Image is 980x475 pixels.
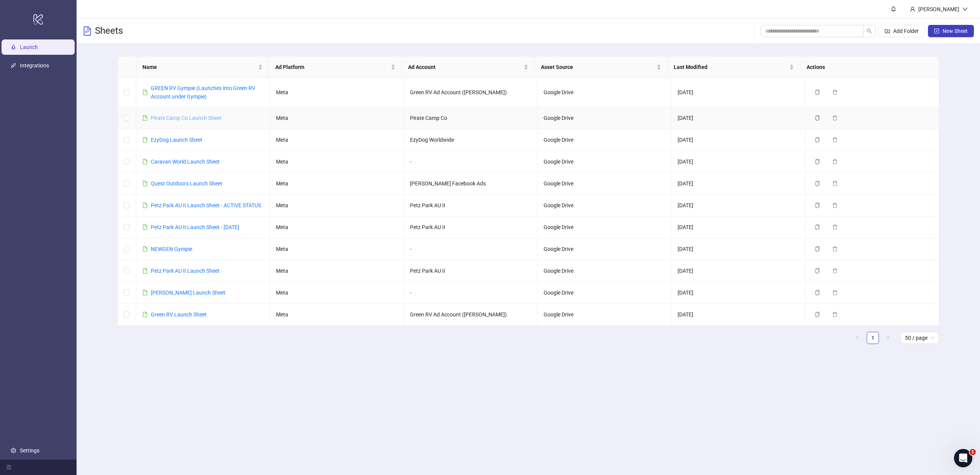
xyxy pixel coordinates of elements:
[851,332,864,344] button: left
[832,137,838,142] span: delete
[886,335,890,340] span: right
[275,63,389,71] span: Ad Platform
[832,181,838,186] span: delete
[671,151,805,173] td: [DATE]
[270,129,404,151] td: Meta
[151,311,207,318] a: Green RV Launch Sheet
[270,78,404,107] td: Meta
[269,57,402,78] th: Ad Platform
[537,304,671,326] td: Google Drive
[270,238,404,260] td: Meta
[402,57,535,78] th: Ad Account
[142,246,148,252] span: file
[671,107,805,129] td: [DATE]
[537,78,671,107] td: Google Drive
[855,335,860,340] span: left
[879,25,925,37] button: Add Folder
[867,332,879,344] a: 1
[404,216,538,238] td: Petz Park AU II
[900,332,939,344] div: Page Size
[151,159,220,165] a: Caravan World Launch Sheet
[815,90,820,95] span: copy
[867,332,879,344] li: 1
[537,282,671,304] td: Google Drive
[142,181,148,186] span: file
[404,173,538,195] td: [PERSON_NAME] Facebook Ads
[151,115,222,121] a: Pirate Camp Co Launch Sheet
[910,7,915,12] span: user
[815,290,820,295] span: copy
[867,28,872,34] span: search
[151,137,203,143] a: EzyDog Launch Sheet
[832,246,838,252] span: delete
[142,224,148,230] span: file
[151,202,261,208] a: Petz Park AU II Launch Sheet - ACTIVE STATUS
[905,332,934,344] span: 50 / page
[270,304,404,326] td: Meta
[954,449,972,467] iframe: Intercom live chat
[671,195,805,216] td: [DATE]
[885,28,890,34] span: folder-add
[671,238,805,260] td: [DATE]
[404,195,538,216] td: Petz Park AU II
[537,173,671,195] td: Google Drive
[962,7,968,12] span: down
[537,260,671,282] td: Google Drive
[537,107,671,129] td: Google Drive
[832,203,838,208] span: delete
[671,282,805,304] td: [DATE]
[404,78,538,107] td: Green RV Ad Account ([PERSON_NAME])
[674,63,788,71] span: Last Modified
[151,246,192,252] a: NEWGEN Gympie
[815,268,820,274] span: copy
[142,159,148,164] span: file
[270,195,404,216] td: Meta
[270,151,404,173] td: Meta
[832,159,838,164] span: delete
[83,26,92,36] span: file-text
[151,85,255,100] a: GREEN RV Gympie (Launches into Green RV Account under Gympie)
[671,129,805,151] td: [DATE]
[142,137,148,142] span: file
[270,107,404,129] td: Meta
[671,173,805,195] td: [DATE]
[671,78,805,107] td: [DATE]
[270,173,404,195] td: Meta
[815,224,820,230] span: copy
[671,260,805,282] td: [DATE]
[404,238,538,260] td: -
[20,447,39,454] a: Settings
[20,44,38,51] a: Launch
[915,5,962,13] div: [PERSON_NAME]
[815,312,820,317] span: copy
[815,246,820,252] span: copy
[882,332,894,344] button: right
[800,57,933,78] th: Actions
[537,216,671,238] td: Google Drive
[671,216,805,238] td: [DATE]
[541,63,655,71] span: Asset Source
[270,260,404,282] td: Meta
[832,312,838,317] span: delete
[815,115,820,121] span: copy
[893,28,919,34] span: Add Folder
[142,115,148,121] span: file
[404,107,538,129] td: Pirate Camp Co
[408,63,522,71] span: Ad Account
[535,57,668,78] th: Asset Source
[142,63,256,71] span: Name
[942,28,968,34] span: New Sheet
[537,129,671,151] td: Google Drive
[851,332,864,344] li: Previous Page
[151,290,225,296] a: [PERSON_NAME] Launch Sheet
[668,57,800,78] th: Last Modified
[404,151,538,173] td: -
[95,25,123,37] h3: Sheets
[832,90,838,95] span: delete
[928,25,974,37] button: New Sheet
[815,181,820,186] span: copy
[832,290,838,295] span: delete
[815,203,820,208] span: copy
[270,216,404,238] td: Meta
[404,129,538,151] td: EzyDog Worldwide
